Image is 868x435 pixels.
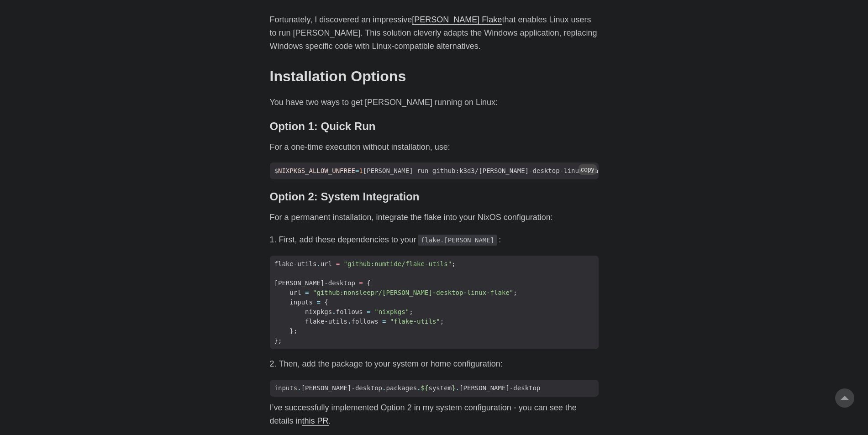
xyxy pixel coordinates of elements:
[324,299,328,306] span: {
[270,141,599,154] p: For a one-time execution without installation, use:
[270,13,599,52] p: Fortunately, I discovered an impressive that enables Linux users to run [PERSON_NAME]. This solut...
[344,260,452,267] span: "github:numtide/flake-utils"
[301,384,382,392] span: [PERSON_NAME]-desktop
[336,260,340,267] span: =
[274,337,282,344] span: };
[456,384,459,392] span: .
[270,190,599,204] h3: Option 2: System Integration
[367,279,370,287] span: {
[347,318,351,325] span: .
[452,260,455,267] span: ;
[382,384,386,392] span: .
[289,299,313,306] span: inputs
[289,327,297,335] span: };
[274,384,298,392] span: inputs
[278,167,355,174] span: NIXPKGS_ALLOW_UNFREE
[289,289,301,296] span: url
[459,384,540,392] span: [PERSON_NAME]-desktop
[270,120,599,133] h3: Option 1: Quick Run
[336,308,363,315] span: follows
[279,357,599,371] li: Then, add the package to your system or home configuration:
[579,164,597,174] button: copy
[428,384,452,392] span: system
[452,384,455,392] span: }
[274,279,355,287] span: [PERSON_NAME]-desktop
[367,308,370,315] span: =
[374,308,409,315] span: "nixpkgs"
[355,167,359,174] span: =
[513,289,517,296] span: ;
[440,318,444,325] span: ;
[305,289,309,296] span: =
[835,388,854,408] a: go to top
[313,289,513,296] span: "github:nonsleepr/[PERSON_NAME]-desktop-linux-flake"
[390,318,440,325] span: "flake-utils"
[270,401,599,428] p: I’ve successfully implemented Option 2 in my system configuration - you can see the details in .
[316,299,320,306] span: =
[274,260,317,267] span: flake-utils
[302,416,329,425] a: this PR
[270,166,646,176] span: $ [PERSON_NAME] run github:k3d3/[PERSON_NAME]-desktop-linux-flake --impure
[332,308,336,315] span: .
[321,260,332,267] span: url
[270,211,599,224] p: For a permanent installation, integrate the flake into your NixOS configuration:
[270,68,599,85] h2: Installation Options
[417,384,421,392] span: .
[359,167,363,174] span: 1
[386,384,417,392] span: packages
[418,235,497,246] code: flake.[PERSON_NAME]
[409,308,413,315] span: ;
[270,96,599,109] p: You have two ways to get [PERSON_NAME] running on Linux:
[305,308,332,315] span: nixpkgs
[297,384,301,392] span: .
[421,384,429,392] span: ${
[316,260,320,267] span: .
[412,15,502,24] a: [PERSON_NAME] Flake
[279,233,599,246] li: First, add these dependencies to your :
[305,318,347,325] span: flake-utils
[351,318,378,325] span: follows
[382,318,386,325] span: =
[359,279,363,287] span: =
